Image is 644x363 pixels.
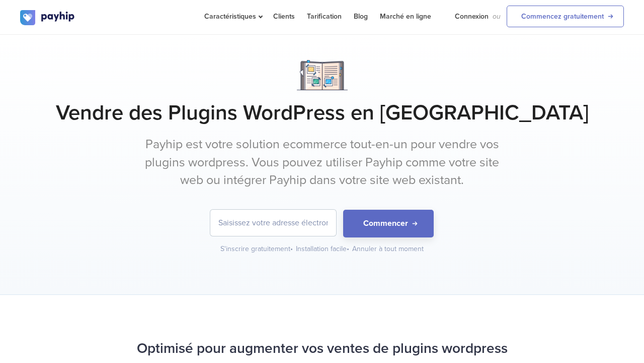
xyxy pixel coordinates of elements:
h2: Optimisé pour augmenter vos ventes de plugins wordpress [20,335,624,362]
div: Annuler à tout moment [352,244,424,254]
div: S'inscrire gratuitement [220,244,294,254]
img: Notebook.png [297,60,348,90]
h1: Vendre des Plugins WordPress en [GEOGRAPHIC_DATA] [20,100,624,126]
span: Caractéristiques [204,12,261,21]
img: logo.svg [20,10,75,25]
button: Commencer [343,210,434,237]
div: Installation facile [296,244,350,254]
input: Saisissez votre adresse électronique [210,210,336,236]
a: Commencez gratuitement [507,6,624,27]
span: • [347,245,349,253]
span: • [290,245,293,253]
p: Payhip est votre solution ecommerce tout-en-un pour vendre vos plugins wordpress. Vous pouvez uti... [133,136,511,190]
